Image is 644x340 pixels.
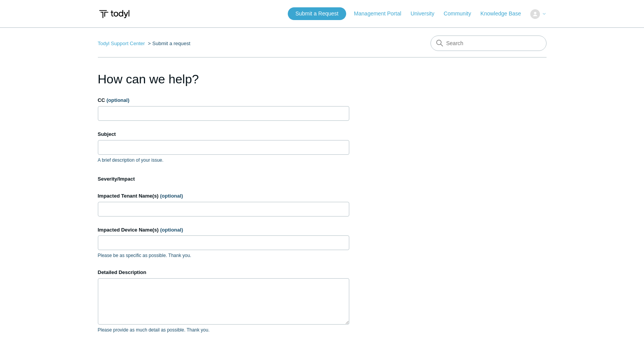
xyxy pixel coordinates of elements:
p: Please be as specific as possible. Thank you. [98,252,349,259]
img: Todyl Support Center Help Center home page [98,7,131,21]
label: Impacted Tenant Name(s) [98,192,349,200]
input: Search [430,36,547,51]
label: Subject [98,130,349,138]
label: Severity/Impact [98,175,349,183]
span: (optional) [160,193,183,199]
a: Community [444,10,479,18]
a: Management Portal [354,10,409,18]
li: Todyl Support Center [98,41,147,46]
h1: How can we help? [98,70,349,88]
label: CC [98,96,349,104]
label: Detailed Description [98,269,349,276]
a: Todyl Support Center [98,41,145,46]
li: Submit a request [146,41,190,46]
label: Impacted Device Name(s) [98,226,349,234]
a: Submit a Request [288,7,346,20]
a: Knowledge Base [480,10,529,18]
a: University [410,10,442,18]
span: (optional) [106,97,129,103]
p: A brief description of your issue. [98,157,349,164]
p: Please provide as much detail as possible. Thank you. [98,326,349,333]
span: (optional) [160,227,183,233]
